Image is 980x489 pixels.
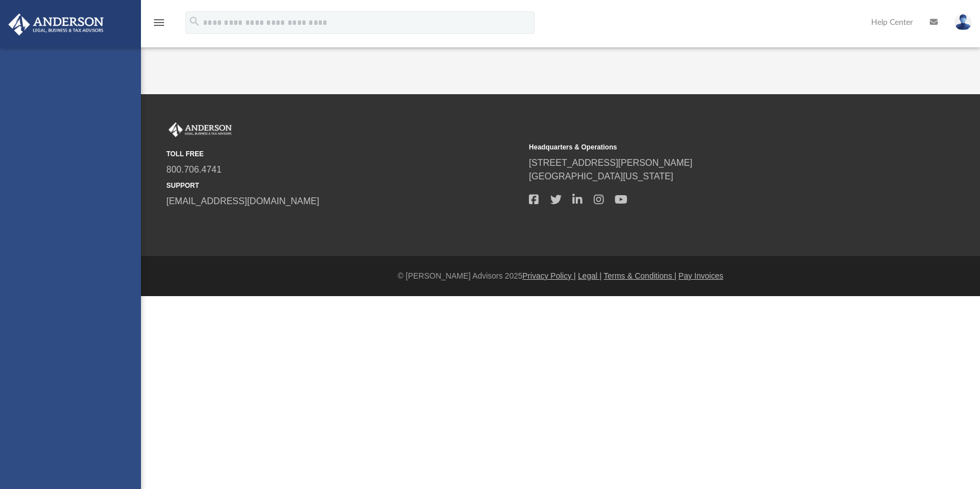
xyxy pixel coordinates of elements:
a: Pay Invoices [678,271,723,280]
img: User Pic [955,14,972,30]
div: © [PERSON_NAME] Advisors 2025 [141,270,980,282]
a: 800.706.4741 [166,165,222,174]
small: TOLL FREE [166,149,521,159]
i: search [188,15,201,28]
small: SUPPORT [166,180,521,191]
small: Headquarters & Operations [529,142,884,152]
a: [GEOGRAPHIC_DATA][US_STATE] [529,171,673,181]
a: menu [152,21,166,29]
a: [STREET_ADDRESS][PERSON_NAME] [529,158,692,168]
a: Terms & Conditions | [604,271,677,280]
a: [EMAIL_ADDRESS][DOMAIN_NAME] [166,196,319,206]
img: Anderson Advisors Platinum Portal [166,122,234,137]
a: Legal | [578,271,602,280]
i: menu [152,16,166,29]
a: Privacy Policy | [523,271,576,280]
img: Anderson Advisors Platinum Portal [5,14,107,36]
